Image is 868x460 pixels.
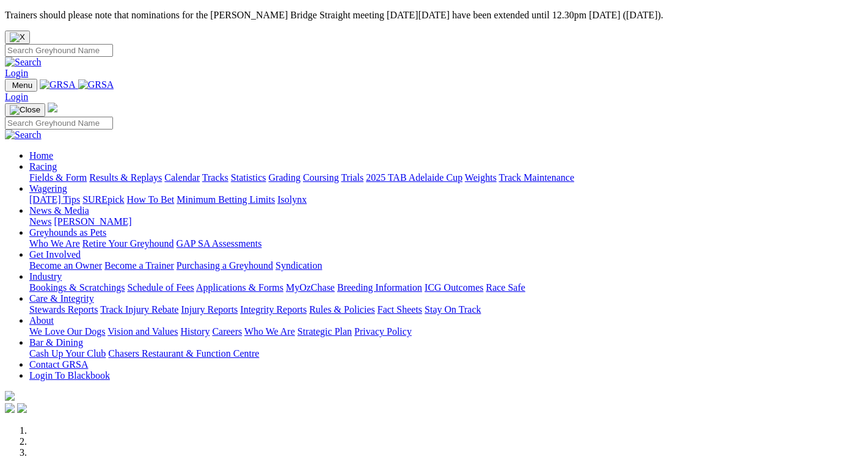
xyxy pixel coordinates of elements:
[341,172,363,183] a: Trials
[29,260,102,271] a: Become an Owner
[354,326,412,337] a: Privacy Policy
[29,216,51,227] a: News
[29,348,863,359] div: Bar & Dining
[5,10,863,21] p: Trainers should please note that nominations for the [PERSON_NAME] Bridge Straight meeting [DATE]...
[29,205,89,216] a: News & Media
[180,326,210,337] a: History
[29,227,106,238] a: Greyhounds as Pets
[29,194,80,205] a: [DATE] Tips
[231,172,266,183] a: Statistics
[29,238,863,249] div: Greyhounds as Pets
[29,293,94,304] a: Care & Integrity
[5,403,15,413] img: facebook.svg
[29,172,863,183] div: Racing
[29,172,87,183] a: Fields & Form
[177,238,262,249] a: GAP SA Assessments
[127,282,194,293] a: Schedule of Fees
[78,79,114,90] img: GRSA
[5,391,15,401] img: logo-grsa-white.png
[303,172,339,183] a: Coursing
[499,172,574,183] a: Track Maintenance
[29,348,106,359] a: Cash Up Your Club
[5,130,42,141] img: Search
[48,103,57,112] img: logo-grsa-white.png
[40,79,76,90] img: GRSA
[29,238,80,249] a: Who We Are
[5,92,28,102] a: Login
[240,304,307,315] a: Integrity Reports
[29,183,67,194] a: Wagering
[29,194,863,205] div: Wagering
[277,194,307,205] a: Isolynx
[89,172,162,183] a: Results & Replays
[29,304,98,315] a: Stewards Reports
[425,304,481,315] a: Stay On Track
[297,326,352,337] a: Strategic Plan
[5,57,42,68] img: Search
[5,31,30,44] button: Close
[486,282,525,293] a: Race Safe
[337,282,422,293] a: Breeding Information
[244,326,295,337] a: Who We Are
[12,81,32,90] span: Menu
[196,282,283,293] a: Applications & Forms
[82,194,124,205] a: SUREpick
[164,172,200,183] a: Calendar
[275,260,322,271] a: Syndication
[465,172,497,183] a: Weights
[100,304,178,315] a: Track Injury Rebate
[29,161,57,172] a: Racing
[286,282,335,293] a: MyOzChase
[54,216,131,227] a: [PERSON_NAME]
[177,260,273,271] a: Purchasing a Greyhound
[425,282,483,293] a: ICG Outcomes
[29,249,81,260] a: Get Involved
[269,172,301,183] a: Grading
[181,304,238,315] a: Injury Reports
[5,68,28,78] a: Login
[29,282,125,293] a: Bookings & Scratchings
[29,359,88,370] a: Contact GRSA
[5,117,113,130] input: Search
[309,304,375,315] a: Rules & Policies
[177,194,275,205] a: Minimum Betting Limits
[82,238,174,249] a: Retire Your Greyhound
[17,403,27,413] img: twitter.svg
[104,260,174,271] a: Become a Trainer
[5,103,45,117] button: Toggle navigation
[202,172,228,183] a: Tracks
[29,271,62,282] a: Industry
[29,216,863,227] div: News & Media
[10,105,40,115] img: Close
[108,348,259,359] a: Chasers Restaurant & Function Centre
[377,304,422,315] a: Fact Sheets
[212,326,242,337] a: Careers
[29,304,863,315] div: Care & Integrity
[29,370,110,381] a: Login To Blackbook
[108,326,178,337] a: Vision and Values
[10,32,25,42] img: X
[29,326,863,337] div: About
[29,260,863,271] div: Get Involved
[29,150,53,161] a: Home
[5,44,113,57] input: Search
[5,79,37,92] button: Toggle navigation
[29,282,863,293] div: Industry
[366,172,462,183] a: 2025 TAB Adelaide Cup
[127,194,175,205] a: How To Bet
[29,337,83,348] a: Bar & Dining
[29,326,105,337] a: We Love Our Dogs
[29,315,54,326] a: About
